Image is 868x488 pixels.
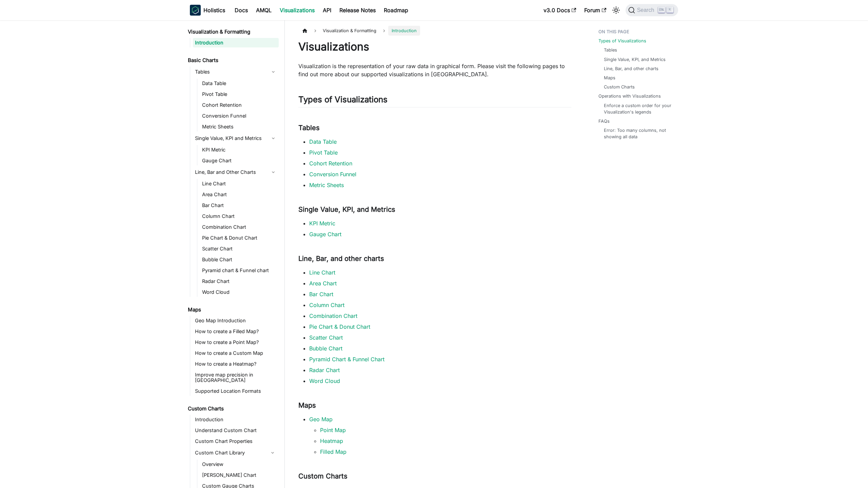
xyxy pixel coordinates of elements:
[203,6,225,14] b: Holistics
[604,56,666,63] a: Single Value, KPI, and Metrics
[309,356,384,363] a: Pyramid Chart & Funnel Chart
[200,201,279,210] a: Bar Chart
[193,415,279,424] a: Introduction
[200,145,279,155] a: KPI Metric
[193,348,279,358] a: How to create a Custom Map
[309,149,338,156] a: Pivot Table
[200,277,279,286] a: Radar Chart
[200,244,279,253] a: Scatter Chart
[298,255,571,263] h3: Line, Bar, and other charts
[200,122,279,131] a: Metric Sheets
[309,231,341,238] a: Gauge Chart
[252,5,276,16] a: AMQL
[320,427,346,433] a: Point Map
[200,211,279,221] a: Column Chart
[667,7,673,13] kbd: K
[186,56,279,65] a: Basic Charts
[186,27,279,37] a: Visualization & Formatting
[193,133,279,144] a: Single Value, KPI and Metrics
[309,171,356,178] a: Conversion Funnel
[598,118,610,124] a: FAQs
[267,447,279,458] button: Collapse sidebar category 'Custom Chart Library'
[200,79,279,88] a: Data Table
[193,359,279,369] a: How to create a Heatmap?
[298,401,571,410] h3: Maps
[298,62,571,78] p: Visualization is the representation of your raw data in graphical form. Please visit the followin...
[309,367,340,373] a: Radar Chart
[309,302,344,308] a: Column Chart
[309,220,335,227] a: KPI Metric
[309,345,342,352] a: Bubble Chart
[309,138,337,145] a: Data Table
[193,167,279,178] a: Line, Bar and Other Charts
[193,426,279,435] a: Understand Custom Chart
[200,190,279,199] a: Area Chart
[200,179,279,188] a: Line Chart
[320,448,347,455] a: Filled Map
[539,5,580,16] a: v3.0 Docs
[598,38,646,44] a: Types of Visualizations
[190,5,225,16] a: HolisticsHolistics
[193,338,279,347] a: How to create a Point Map?
[200,470,279,480] a: [PERSON_NAME] Chart
[200,111,279,121] a: Conversion Funnel
[309,323,370,330] a: Pie Chart & Donut Chart
[309,334,343,341] a: Scatter Chart
[200,89,279,99] a: Pivot Table
[309,182,344,188] a: Metric Sheets
[580,5,610,16] a: Forum
[193,66,279,77] a: Tables
[200,460,279,469] a: Overview
[186,404,279,413] a: Custom Charts
[193,38,279,47] a: Introduction
[298,95,571,107] h2: Types of Visualizations
[298,472,571,481] h3: Custom Charts
[193,447,267,458] a: Custom Chart Library
[604,102,671,115] a: Enforce a custom order for your Visualization's legends
[309,280,337,287] a: Area Chart
[298,205,571,214] h3: Single Value, KPI, and Metrics
[200,156,279,165] a: Gauge Chart
[298,124,571,132] h3: Tables
[193,327,279,336] a: How to create a Filled Map?
[276,5,319,16] a: Visualizations
[611,5,622,16] button: Switch between dark and light mode (currently light mode)
[604,65,658,72] a: Line, Bar, and other charts
[309,416,333,423] a: Geo Map
[319,5,335,16] a: API
[335,5,380,16] a: Release Notes
[183,20,285,488] nav: Docs sidebar
[200,255,279,264] a: Bubble Chart
[298,40,571,54] h1: Visualizations
[298,26,311,36] a: Home page
[200,266,279,275] a: Pyramid chart & Funnel chart
[200,287,279,297] a: Word Cloud
[309,312,357,319] a: Combination Chart
[190,5,201,16] img: Holistics
[193,316,279,325] a: Geo Map Introduction
[319,26,380,36] span: Visualization & Formatting
[298,26,571,36] nav: Breadcrumbs
[200,100,279,110] a: Cohort Retention
[193,436,279,446] a: Custom Chart Properties
[626,4,678,16] button: Search (Ctrl+K)
[186,305,279,314] a: Maps
[231,5,252,16] a: Docs
[193,386,279,396] a: Supported Location Formats
[598,93,661,99] a: Operations with Visualizations
[309,160,352,167] a: Cohort Retention
[635,7,658,13] span: Search
[200,222,279,232] a: Combination Chart
[320,438,343,444] a: Heatmap
[193,370,279,385] a: Improve map precision in [GEOGRAPHIC_DATA]
[388,26,420,36] span: Introduction
[309,378,340,384] a: Word Cloud
[309,291,333,298] a: Bar Chart
[604,127,671,140] a: Error: Too many columns, not showing all data
[604,75,615,81] a: Maps
[309,269,335,276] a: Line Chart
[200,233,279,243] a: Pie Chart & Donut Chart
[380,5,412,16] a: Roadmap
[604,84,635,90] a: Custom Charts
[604,47,617,53] a: Tables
